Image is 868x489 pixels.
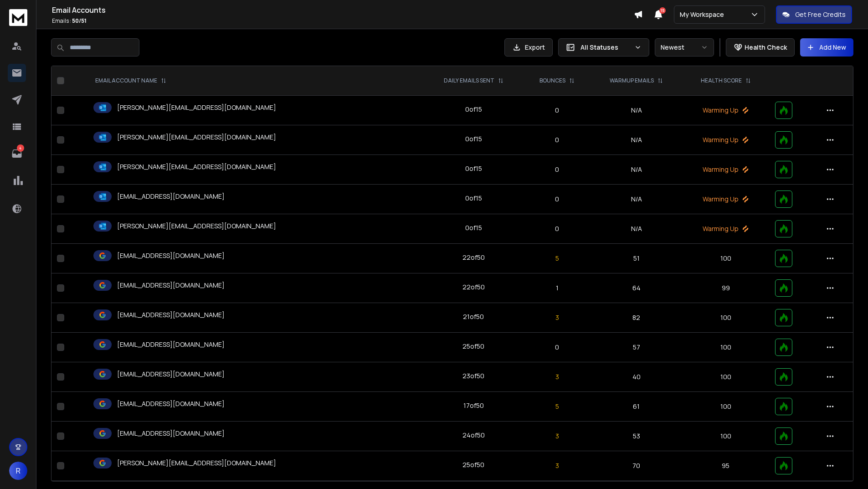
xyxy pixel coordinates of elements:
div: 0 of 15 [465,223,482,232]
p: Get Free Credits [795,10,846,19]
div: EMAIL ACCOUNT NAME [95,77,166,84]
p: HEALTH SCORE [701,77,742,84]
button: Export [504,38,553,57]
p: 3 [529,432,585,441]
p: [EMAIL_ADDRESS][DOMAIN_NAME] [117,399,225,408]
a: 4 [8,144,26,163]
td: 70 [591,451,682,481]
p: 5 [529,402,585,411]
td: 95 [682,451,770,481]
p: Health Check [745,43,787,52]
div: 22 of 50 [462,283,485,292]
p: My Workspace [680,10,728,19]
button: Health Check [726,38,795,57]
p: Warming Up [688,106,764,115]
p: Warming Up [688,195,764,204]
td: 100 [682,362,770,392]
p: All Statuses [580,43,631,52]
p: 4 [17,144,24,152]
td: N/A [591,214,682,244]
p: Emails : [52,17,634,25]
p: [EMAIL_ADDRESS][DOMAIN_NAME] [117,310,225,319]
p: [EMAIL_ADDRESS][DOMAIN_NAME] [117,429,225,438]
p: BOUNCES [539,77,565,84]
p: 1 [529,283,585,293]
button: Newest [655,38,714,57]
td: 100 [682,244,770,273]
h1: Email Accounts [52,5,634,15]
p: 3 [529,313,585,322]
button: Get Free Credits [776,5,852,24]
p: [PERSON_NAME][EMAIL_ADDRESS][DOMAIN_NAME] [117,458,276,468]
p: [PERSON_NAME][EMAIL_ADDRESS][DOMAIN_NAME] [117,133,276,142]
span: 15 [659,7,666,14]
div: 25 of 50 [462,342,484,351]
div: 25 of 50 [462,460,484,469]
td: N/A [591,125,682,155]
p: WARMUP EMAILS [610,77,654,84]
div: 23 of 50 [462,371,484,381]
p: [EMAIL_ADDRESS][DOMAIN_NAME] [117,370,225,379]
td: 100 [682,422,770,451]
p: 3 [529,372,585,381]
p: Warming Up [688,135,764,144]
td: 64 [591,273,682,303]
button: R [9,462,27,480]
div: 0 of 15 [465,105,482,114]
p: [EMAIL_ADDRESS][DOMAIN_NAME] [117,251,225,260]
p: 0 [529,135,585,144]
td: 51 [591,244,682,273]
p: Warming Up [688,165,764,174]
p: 0 [529,165,585,174]
td: 53 [591,422,682,451]
td: 99 [682,273,770,303]
p: 0 [529,195,585,204]
p: 5 [529,254,585,263]
p: 3 [529,461,585,470]
td: 100 [682,303,770,333]
p: DAILY EMAILS SENT [444,77,494,84]
div: 0 of 15 [465,194,482,203]
p: 0 [529,224,585,233]
td: 61 [591,392,682,422]
div: 22 of 50 [462,253,485,262]
p: 0 [529,106,585,115]
div: 21 of 50 [463,312,484,321]
td: 57 [591,333,682,362]
p: Warming Up [688,224,764,233]
td: 82 [591,303,682,333]
p: [PERSON_NAME][EMAIL_ADDRESS][DOMAIN_NAME] [117,221,276,231]
td: N/A [591,185,682,214]
td: N/A [591,96,682,125]
iframe: Intercom live chat [835,458,857,479]
div: 0 of 15 [465,164,482,173]
td: N/A [591,155,682,185]
div: 17 of 50 [463,401,484,410]
p: [EMAIL_ADDRESS][DOMAIN_NAME] [117,281,225,290]
button: Add New [800,38,853,57]
p: [EMAIL_ADDRESS][DOMAIN_NAME] [117,340,225,349]
div: 24 of 50 [462,431,485,440]
p: [PERSON_NAME][EMAIL_ADDRESS][DOMAIN_NAME] [117,103,276,112]
td: 100 [682,392,770,422]
div: 0 of 15 [465,134,482,144]
td: 100 [682,333,770,362]
td: 40 [591,362,682,392]
span: 50 / 51 [72,17,87,25]
p: [PERSON_NAME][EMAIL_ADDRESS][DOMAIN_NAME] [117,162,276,171]
p: 0 [529,343,585,352]
p: [EMAIL_ADDRESS][DOMAIN_NAME] [117,192,225,201]
img: logo [9,9,27,26]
